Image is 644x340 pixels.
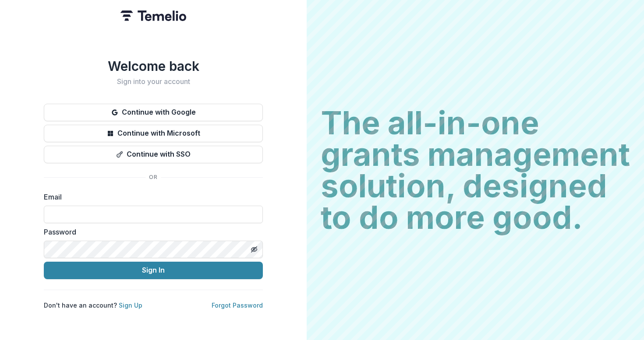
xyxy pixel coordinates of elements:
label: Password [44,227,258,237]
button: Continue with Google [44,104,263,121]
button: Toggle password visibility [247,242,261,256]
a: Forgot Password [212,301,263,309]
p: Don't have an account? [44,301,142,310]
a: Sign Up [119,301,142,309]
label: Email [44,192,258,202]
button: Sign In [44,262,263,279]
h2: Sign into your account [44,77,263,86]
h1: Welcome back [44,58,263,74]
button: Continue with SSO [44,146,263,163]
button: Continue with Microsoft [44,125,263,142]
img: Temelio [120,11,186,21]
